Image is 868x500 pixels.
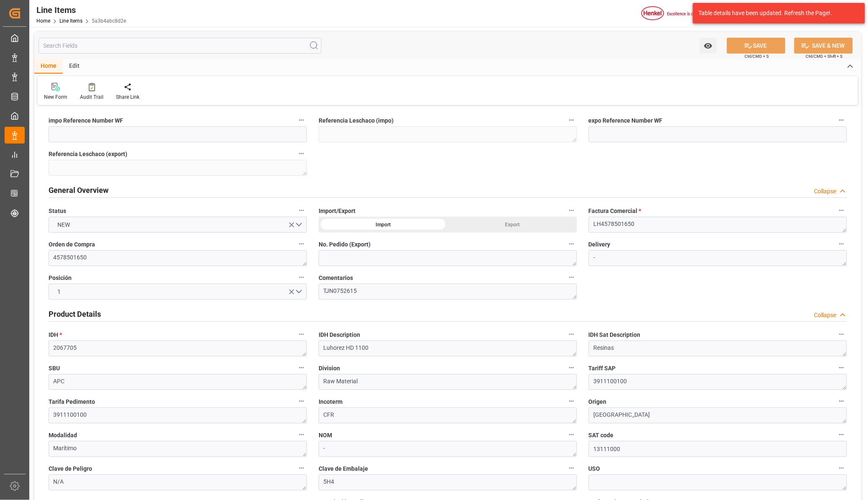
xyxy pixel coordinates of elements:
[39,38,322,54] input: Search Fields
[49,284,307,300] button: open menu
[566,429,577,440] button: NOM
[589,331,641,339] span: IDH Sat Description
[296,362,307,373] button: SBU
[566,463,577,474] button: Clave de Embalaje
[700,38,717,54] button: open menu
[319,240,371,249] span: No. Pedido (Export)
[54,287,65,296] span: 1
[589,364,616,373] span: Tariff SAP
[745,53,769,59] span: Ctrl/CMD + S
[319,364,340,373] span: Division
[296,396,307,407] button: Tarifa Pedimento
[566,272,577,283] button: Comentarios
[319,464,368,473] span: Clave de Embalaje
[566,115,577,126] button: Referencia Leschaco (impo)
[589,408,847,423] textarea: [GEOGRAPHIC_DATA]
[49,331,62,339] span: IDH
[49,207,66,215] span: Status
[319,431,332,440] span: NOM
[319,408,577,423] textarea: CFR
[319,274,353,282] span: Comentarios
[34,59,63,74] div: Home
[589,217,847,233] textarea: LH4578501650
[448,217,577,233] div: Export
[806,53,843,59] span: Ctrl/CMD + Shift + S
[49,240,95,249] span: Orden de Compra
[589,240,610,249] span: Delivery
[319,331,360,339] span: IDH Description
[49,217,307,233] button: open menu
[836,463,847,474] button: USO
[36,4,126,16] div: Line Items
[319,441,577,457] textarea: -
[727,38,786,54] button: SAVE
[589,116,663,125] span: expo Reference Number WF
[566,205,577,216] button: Import/Export
[63,59,86,74] div: Edit
[589,341,847,356] textarea: Resinas
[794,38,853,54] button: SAVE & NEW
[49,341,307,356] textarea: 2067705
[296,148,307,159] button: Referencia Leschaco (export)
[836,396,847,407] button: Origen
[296,272,307,283] button: Posición
[836,329,847,340] button: IDH Sat Description
[319,374,577,390] textarea: Raw Material
[49,150,127,159] span: Referencia Leschaco (export)
[49,274,72,282] span: Posición
[814,311,837,320] div: Collapse
[296,238,307,249] button: Orden de Compra
[49,185,108,196] h2: General Overview
[49,374,307,390] textarea: APC
[49,250,307,266] textarea: 4578501650
[49,441,307,457] textarea: Marítimo
[836,115,847,126] button: expo Reference Number WF
[836,429,847,440] button: SAT code
[589,397,607,406] span: Origen
[49,364,60,373] span: SBU
[814,187,837,196] div: Collapse
[296,463,307,474] button: Clave de Peligro
[49,464,92,473] span: Clave de Peligro
[49,431,77,440] span: Modalidad
[319,207,355,215] span: Import/Export
[566,238,577,249] button: No. Pedido (Export)
[296,429,307,440] button: Modalidad
[296,329,307,340] button: IDH *
[589,464,600,473] span: USO
[44,93,67,101] div: New Form
[319,116,394,125] span: Referencia Leschaco (impo)
[319,217,448,233] div: Import
[54,221,75,229] span: NEW
[296,205,307,216] button: Status
[116,93,139,101] div: Share Link
[566,329,577,340] button: IDH Description
[36,18,50,24] a: Home
[641,6,712,21] img: Henkel%20logo.jpg_1689854090.jpg
[319,284,577,300] textarea: TJN0752615
[319,474,577,490] textarea: 5H4
[49,408,307,423] textarea: 3911100100
[699,9,853,18] div: Table details have been updated. Refresh the Page!.
[49,474,307,490] textarea: N/A
[589,207,641,215] span: Factura Comercial
[566,396,577,407] button: Incoterm
[836,238,847,249] button: Delivery
[319,397,343,406] span: Incoterm
[49,397,95,406] span: Tarifa Pedimento
[836,362,847,373] button: Tariff SAP
[49,308,101,320] h2: Product Details
[589,250,847,266] textarea: -
[319,341,577,356] textarea: Luhorez HD 1100
[589,374,847,390] textarea: 3911100100
[59,18,82,24] a: Line Items
[49,116,123,125] span: impo Reference Number WF
[566,362,577,373] button: Division
[296,115,307,126] button: impo Reference Number WF
[836,205,847,216] button: Factura Comercial *
[589,431,614,440] span: SAT code
[80,93,103,101] div: Audit Trail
